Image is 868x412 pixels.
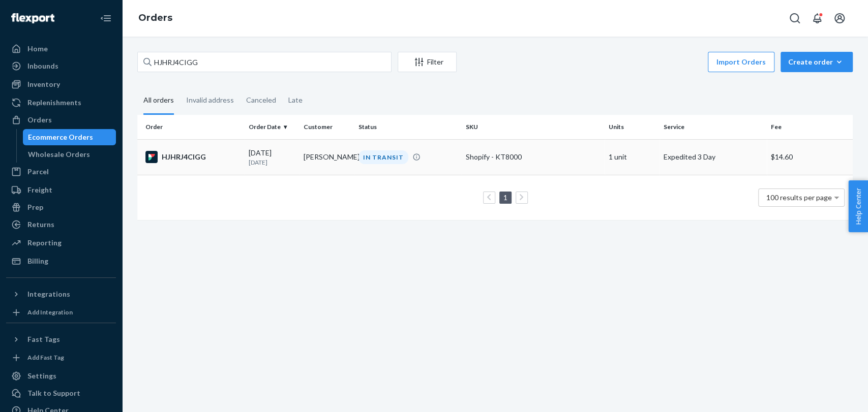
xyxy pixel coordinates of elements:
[27,289,70,299] div: Integrations
[848,180,868,232] button: Help Center
[6,199,116,215] a: Prep
[807,8,827,28] button: Open notifications
[27,334,60,344] div: Fast Tags
[466,152,601,162] div: Shopify - KT8000
[6,216,116,233] a: Returns
[501,193,510,202] a: Page 1 is your current page
[27,115,52,125] div: Orders
[354,115,462,139] th: Status
[27,388,80,398] div: Talk to Support
[6,331,116,347] button: Fast Tags
[138,12,172,23] a: Orders
[829,8,850,28] button: Open account menu
[27,44,48,54] div: Home
[27,185,52,195] div: Freight
[605,139,660,175] td: 1 unit
[605,115,660,139] th: Units
[130,4,181,33] ol: breadcrumbs
[27,219,54,230] div: Returns
[6,182,116,198] a: Freight
[27,238,62,248] div: Reporting
[660,115,767,139] th: Service
[358,150,408,164] div: IN TRANSIT
[708,52,774,72] button: Import Orders
[245,115,300,139] th: Order Date
[186,87,234,113] div: Invalid address
[6,368,116,384] a: Settings
[137,115,245,139] th: Order
[6,58,116,74] a: Inbounds
[788,57,845,67] div: Create order
[145,151,241,163] div: HJHRJ4CIGG
[6,41,116,57] a: Home
[27,308,73,316] div: Add Integration
[27,61,58,71] div: Inbounds
[27,98,81,108] div: Replenishments
[6,164,116,180] a: Parcel
[27,167,49,177] div: Parcel
[288,87,303,113] div: Late
[462,115,605,139] th: SKU
[785,8,805,28] button: Open Search Box
[398,52,457,72] button: Filter
[6,94,116,111] a: Replenishments
[28,149,90,160] div: Wholesale Orders
[664,152,763,162] p: Expedited 3 Day
[137,52,392,72] input: Search orders
[27,202,43,212] div: Prep
[249,148,295,167] div: [DATE]
[6,352,116,364] a: Add Fast Tag
[766,193,832,202] span: 100 results per page
[6,286,116,302] button: Integrations
[23,146,116,163] a: Wholesale Orders
[11,13,54,23] img: Flexport logo
[27,79,60,89] div: Inventory
[143,87,174,115] div: All orders
[6,76,116,92] a: Inventory
[304,122,350,131] div: Customer
[767,115,853,139] th: Fee
[27,353,64,362] div: Add Fast Tag
[781,52,853,72] button: Create order
[249,158,295,167] p: [DATE]
[27,256,48,266] div: Billing
[767,139,853,175] td: $14.60
[27,371,56,381] div: Settings
[6,253,116,269] a: Billing
[96,8,116,28] button: Close Navigation
[6,385,116,401] a: Talk to Support
[246,87,276,113] div: Canceled
[398,57,456,67] div: Filter
[6,235,116,251] a: Reporting
[23,129,116,145] a: Ecommerce Orders
[6,112,116,128] a: Orders
[6,306,116,319] a: Add Integration
[300,139,354,175] td: [PERSON_NAME]
[28,132,93,142] div: Ecommerce Orders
